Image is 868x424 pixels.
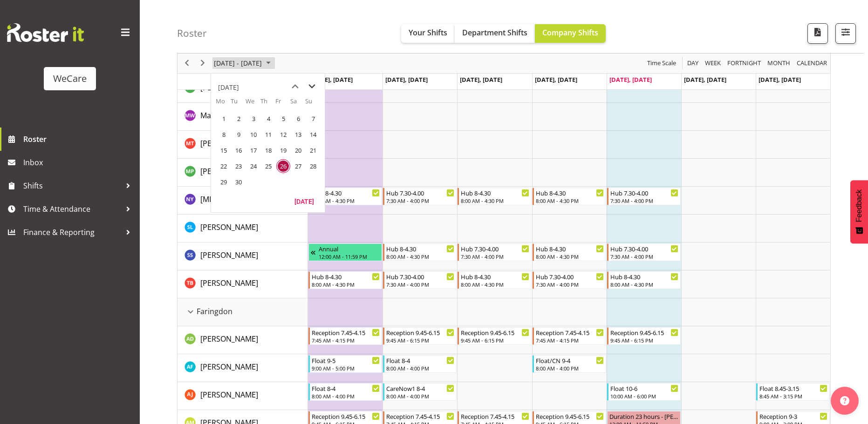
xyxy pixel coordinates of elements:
[461,272,529,281] div: Hub 8-4.30
[704,58,722,69] span: Week
[246,112,260,126] span: Wednesday, September 3, 2025
[646,58,678,69] button: Time Scale
[303,78,320,95] button: next month
[840,396,849,405] img: help-xxl-2.png
[386,411,454,421] div: Reception 7.45-4.15
[232,112,246,126] span: Tuesday, September 2, 2025
[216,97,231,111] th: Mo
[533,355,606,373] div: Alex Ferguson"s event - Float/CN 9-4 Begin From Thursday, September 25, 2025 at 8:00:00 AM GMT+12...
[686,58,699,69] span: Day
[536,272,604,281] div: Hub 7.30-4.00
[200,110,278,121] span: Management We Care
[218,78,239,97] div: title
[312,281,380,288] div: 8:00 AM - 4:30 PM
[291,143,305,157] span: Saturday, September 20, 2025
[646,58,677,69] span: Time Scale
[178,187,308,215] td: Nikita Yates resource
[796,58,828,69] span: calendar
[455,24,535,43] button: Department Shifts
[385,75,428,84] span: [DATE], [DATE]
[310,75,353,84] span: [DATE], [DATE]
[461,281,529,288] div: 8:00 AM - 4:30 PM
[461,328,529,337] div: Reception 9.45-6.15
[835,23,856,44] button: Filter Shifts
[533,243,606,261] div: Savita Savita"s event - Hub 8-4.30 Begin From Thursday, September 25, 2025 at 8:00:00 AM GMT+12:0...
[200,362,258,372] span: [PERSON_NAME]
[610,244,678,253] div: Hub 7.30-4.00
[542,27,598,38] span: Company Shifts
[246,97,260,111] th: We
[759,75,801,84] span: [DATE], [DATE]
[200,166,258,176] span: [PERSON_NAME]
[232,143,246,157] span: Tuesday, September 16, 2025
[610,392,678,400] div: 10:00 AM - 6:00 PM
[179,54,195,73] div: previous period
[217,159,231,173] span: Monday, September 22, 2025
[200,278,258,288] span: [PERSON_NAME]
[756,383,830,401] div: Amy Johannsen"s event - Float 8.45-3.15 Begin From Sunday, September 28, 2025 at 8:45:00 AM GMT+1...
[458,271,531,289] div: Tyla Boyd"s event - Hub 8-4.30 Begin From Wednesday, September 24, 2025 at 8:00:00 AM GMT+12:00 E...
[291,159,305,173] span: Saturday, September 27, 2025
[200,194,316,204] span: [MEDICAL_DATA][PERSON_NAME]
[610,328,678,337] div: Reception 9.45-6.15
[308,243,382,261] div: Savita Savita"s event - Annual Begin From Friday, September 19, 2025 at 12:00:00 AM GMT+12:00 End...
[200,390,258,400] span: [PERSON_NAME]
[200,166,258,177] a: [PERSON_NAME]
[319,253,380,260] div: 12:00 AM - 11:59 PM
[383,327,457,345] div: Aleea Devenport"s event - Reception 9.45-6.15 Begin From Tuesday, September 23, 2025 at 9:45:00 A...
[536,244,604,253] div: Hub 8-4.30
[609,411,678,421] div: Duration 23 hours - [PERSON_NAME]
[211,54,276,73] div: September 22 - 28, 2025
[533,188,606,205] div: Nikita Yates"s event - Hub 8-4.30 Begin From Thursday, September 25, 2025 at 8:00:00 AM GMT+12:00...
[533,271,606,289] div: Tyla Boyd"s event - Hub 7.30-4.00 Begin From Thursday, September 25, 2025 at 7:30:00 AM GMT+12:00...
[246,143,260,157] span: Wednesday, September 17, 2025
[306,128,320,141] span: Sunday, September 14, 2025
[383,243,457,261] div: Savita Savita"s event - Hub 8-4.30 Begin From Tuesday, September 23, 2025 at 8:00:00 AM GMT+12:00...
[276,112,290,126] span: Friday, September 5, 2025
[261,143,275,157] span: Thursday, September 18, 2025
[217,112,231,126] span: Monday, September 1, 2025
[178,159,308,187] td: Millie Pumphrey resource
[308,271,382,289] div: Tyla Boyd"s event - Hub 8-4.30 Begin From Monday, September 22, 2025 at 8:00:00 AM GMT+12:00 Ends...
[308,383,382,401] div: Amy Johannsen"s event - Float 8-4 Begin From Monday, September 22, 2025 at 8:00:00 AM GMT+12:00 E...
[178,131,308,159] td: Michelle Thomas resource
[181,58,193,69] button: Previous
[246,159,260,173] span: Wednesday, September 24, 2025
[462,27,527,38] span: Department Shifts
[276,128,290,141] span: Friday, September 12, 2025
[386,272,454,281] div: Hub 7.30-4.00
[200,334,258,344] span: [PERSON_NAME]
[276,159,290,173] span: Friday, September 26, 2025
[536,328,604,337] div: Reception 7.45-4.15
[246,128,260,141] span: Wednesday, September 10, 2025
[461,188,529,197] div: Hub 8-4.30
[275,97,290,111] th: Fr
[306,112,320,126] span: Sunday, September 7, 2025
[807,23,828,44] button: Download a PDF of the roster according to the set date range.
[200,249,258,261] a: [PERSON_NAME]
[312,364,380,372] div: 9:00 AM - 5:00 PM
[386,384,454,393] div: CareNow1 8-4
[319,244,380,253] div: Annual
[200,333,258,344] a: [PERSON_NAME]
[401,24,455,43] button: Your Shifts
[704,58,723,69] button: Timeline Week
[535,24,606,43] button: Company Shifts
[759,411,827,421] div: Reception 9-3
[533,327,606,345] div: Aleea Devenport"s event - Reception 7.45-4.15 Begin From Thursday, September 25, 2025 at 7:45:00 ...
[260,97,275,111] th: Th
[200,389,258,400] a: [PERSON_NAME]
[178,242,308,270] td: Savita Savita resource
[308,355,382,373] div: Alex Ferguson"s event - Float 9-5 Begin From Monday, September 22, 2025 at 9:00:00 AM GMT+12:00 E...
[195,54,211,73] div: next period
[291,112,305,126] span: Saturday, September 6, 2025
[855,189,863,222] span: Feedback
[610,281,678,288] div: 8:00 AM - 4:30 PM
[217,128,231,141] span: Monday, September 8, 2025
[276,143,290,157] span: Friday, September 19, 2025
[766,58,791,69] span: Month
[684,75,726,84] span: [DATE], [DATE]
[200,222,258,232] span: [PERSON_NAME]
[312,411,380,421] div: Reception 9.45-6.15
[200,277,258,289] a: [PERSON_NAME]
